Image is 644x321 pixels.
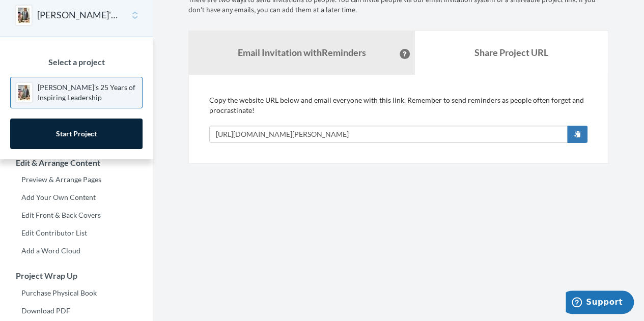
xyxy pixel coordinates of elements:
h3: Project Wrap Up [1,271,153,280]
h3: Edit & Arrange Content [1,158,153,167]
button: [PERSON_NAME]'s 25 Years of Inspiring Leadership [37,9,120,22]
iframe: Opens a widget where you can chat to one of our agents [566,290,634,316]
div: Copy the website URL below and email everyone with this link. Remember to send reminders as peopl... [209,95,587,143]
h3: Select a project [10,57,143,67]
a: Start Project [10,119,143,149]
p: [PERSON_NAME]'s 25 Years of Inspiring Leadership [38,82,137,103]
a: [PERSON_NAME]'s 25 Years of Inspiring Leadership [10,77,143,108]
b: Share Project URL [474,47,548,58]
strong: Email Invitation with Reminders [238,47,366,58]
